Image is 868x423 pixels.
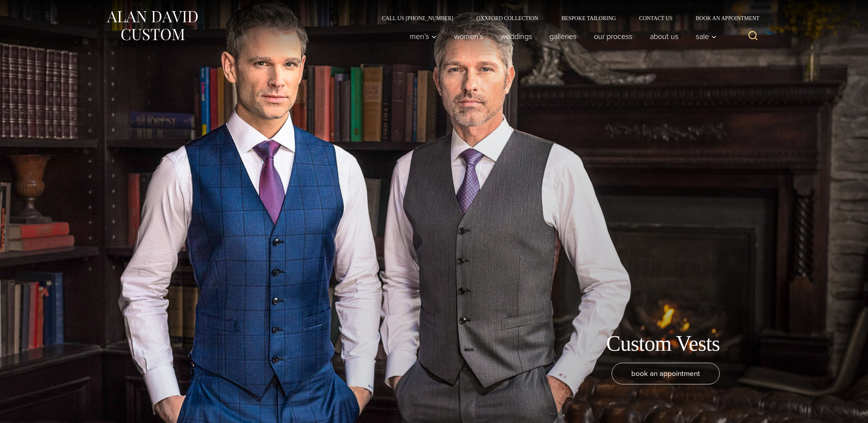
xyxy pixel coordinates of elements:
[401,29,721,44] nav: Primary Navigation
[606,331,720,357] h1: Custom Vests
[550,15,627,21] a: Bespoke Tailoring
[641,29,687,44] a: About Us
[631,368,700,379] span: book an appointment
[492,29,541,44] a: weddings
[612,363,720,384] a: book an appointment
[684,15,762,21] a: Book an Appointment
[370,15,465,21] a: Call Us [PHONE_NUMBER]
[585,29,641,44] a: Our Process
[627,15,684,21] a: Contact Us
[696,32,717,40] span: Sale
[446,29,492,44] a: Women’s
[410,32,437,40] span: Men’s
[370,15,762,21] nav: Secondary Navigation
[465,15,550,21] a: Oxxford Collection
[744,27,762,46] button: View Search Form
[541,29,585,44] a: Galleries
[106,8,198,43] img: Alan David Custom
